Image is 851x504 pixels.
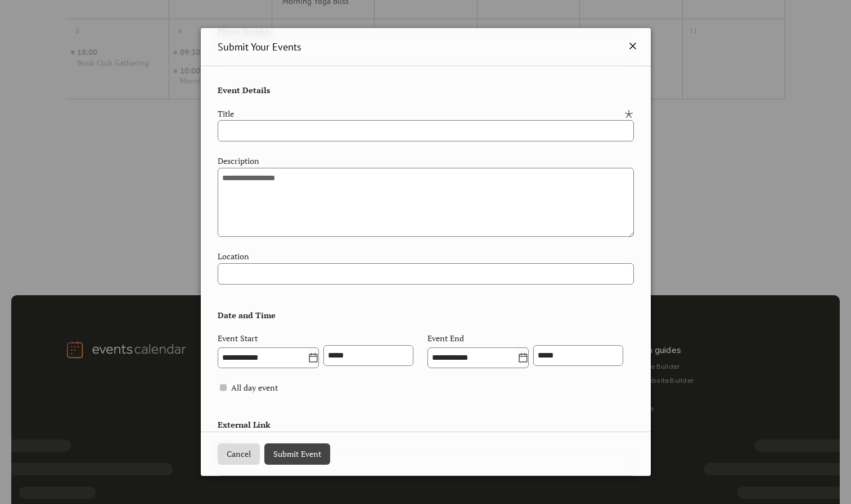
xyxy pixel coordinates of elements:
span: Submit Your Events [218,39,301,54]
span: All day event [231,382,278,394]
div: Description [218,155,632,167]
button: Submit Event [264,443,330,465]
div: Location [218,250,632,263]
div: Event Start [218,332,258,345]
span: Date and Time [218,298,276,322]
button: Cancel [218,443,260,465]
div: Title [218,108,622,120]
span: Event Details [218,73,271,97]
span: External Link [218,407,270,431]
div: Event End [427,332,465,345]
